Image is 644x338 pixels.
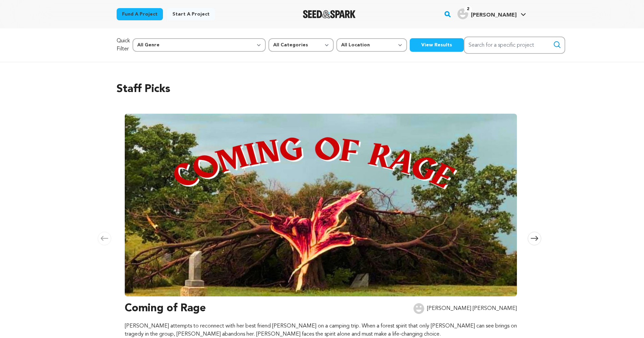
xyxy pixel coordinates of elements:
input: Search for a specific project [464,37,565,54]
span: 2 [464,6,472,13]
span: [PERSON_NAME] [471,13,517,18]
img: Seed&Spark Logo Dark Mode [303,10,356,18]
h2: Staff Picks [117,81,528,97]
button: View Results [410,38,464,52]
a: Start a project [167,8,215,20]
a: Marc M.'s Profile [456,7,527,19]
a: Seed&Spark Homepage [303,10,356,18]
img: user.png [457,8,468,19]
p: Quick Filter [117,37,130,53]
h3: Coming of Rage [125,300,206,317]
span: Marc M.'s Profile [456,7,527,21]
img: user.png [413,303,424,314]
a: Fund a project [117,8,163,20]
div: Marc M.'s Profile [457,8,517,19]
p: [PERSON_NAME] [PERSON_NAME] [427,305,517,313]
img: Coming of Rage image [125,114,517,296]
